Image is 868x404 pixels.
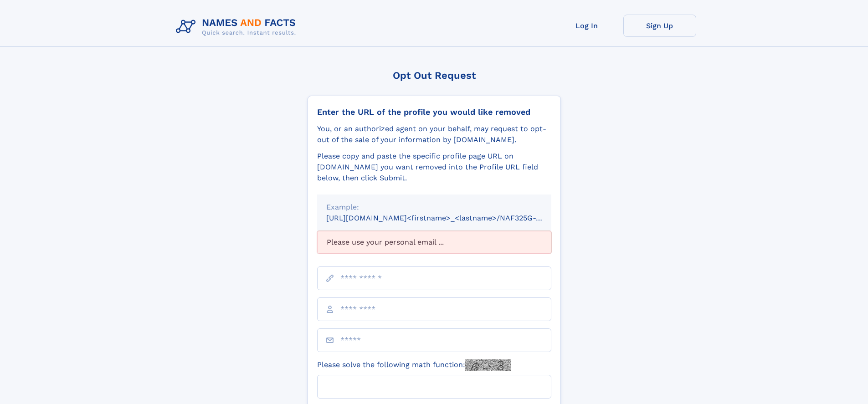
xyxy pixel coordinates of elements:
label: Please solve the following math function: [317,359,511,371]
small: [URL][DOMAIN_NAME]<firstname>_<lastname>/NAF325G-xxxxxxxx [326,214,569,222]
img: Logo Names and Facts [172,15,303,39]
div: Example: [326,202,542,213]
a: Log In [550,15,623,37]
a: Sign Up [623,15,696,37]
div: Opt Out Request [308,70,561,81]
div: Please use your personal email ... [317,231,551,254]
div: Please copy and paste the specific profile page URL on [DOMAIN_NAME] you want removed into the Pr... [317,151,551,184]
div: Enter the URL of the profile you would like removed [317,107,551,117]
div: You, or an authorized agent on your behalf, may request to opt-out of the sale of your informatio... [317,123,551,145]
